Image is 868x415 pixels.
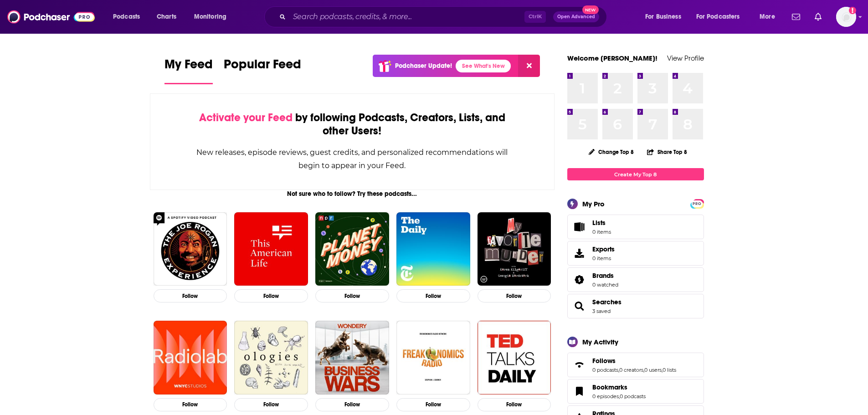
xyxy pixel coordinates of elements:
[696,10,740,23] span: For Podcasters
[583,146,640,158] button: Change Top 8
[196,111,509,138] div: by following Podcasts, Creators, Lists, and other Users!
[196,146,509,172] div: New releases, episode reviews, guest credits, and personalized recommendations will begin to appe...
[396,212,470,286] img: The Daily
[639,10,693,24] button: open menu
[570,385,589,398] a: Bookmarks
[592,272,618,280] a: Brands
[592,245,615,253] span: Exports
[836,7,856,27] button: Show profile menu
[315,398,389,411] button: Follow
[7,8,95,26] img: Podchaser - Follow, Share and Rate Podcasts
[234,212,308,286] img: This American Life
[396,321,470,395] img: Freakonomics Radio
[154,289,227,302] button: Follow
[592,357,676,365] a: Follows
[273,6,616,27] div: Search podcasts, credits, & more...
[553,11,599,22] button: Open AdvancedNew
[224,56,301,77] span: Popular Feed
[667,54,704,62] a: View Profile
[164,56,213,84] a: My Feed
[151,10,182,24] a: Charts
[315,212,389,286] img: Planet Money
[647,143,688,161] button: Share Top 8
[592,357,616,365] span: Follows
[662,367,663,373] span: ,
[582,338,618,346] div: My Activity
[154,321,227,395] img: Radiolab
[836,7,856,27] span: Logged in as haleysmith21
[164,56,213,77] span: My Feed
[570,247,589,260] span: Exports
[234,321,308,395] img: Ologies with Alie Ward
[592,383,627,391] span: Bookmarks
[396,289,470,302] button: Follow
[592,219,611,227] span: Lists
[570,273,589,286] a: Brands
[753,10,786,24] button: open menu
[643,367,644,373] span: ,
[570,220,589,233] span: Lists
[199,111,293,124] span: Activate your Feed
[478,321,551,395] img: TED Talks Daily
[592,308,611,314] a: 3 saved
[478,289,551,302] button: Follow
[567,353,704,377] span: Follows
[315,321,389,395] img: Business Wars
[620,393,646,400] a: 0 podcasts
[557,15,595,19] span: Open Advanced
[315,289,389,302] button: Follow
[592,383,646,391] a: Bookmarks
[663,367,676,373] a: 0 lists
[592,298,621,306] a: Searches
[760,10,775,23] span: More
[524,11,546,23] span: Ctrl K
[395,62,452,70] p: Podchaser Update!
[478,212,551,286] img: My Favorite Murder with Karen Kilgariff and Georgia Hardstark
[567,294,704,318] span: Searches
[567,54,657,62] a: Welcome [PERSON_NAME]!
[619,367,643,373] a: 0 creators
[582,200,605,208] div: My Pro
[592,219,606,227] span: Lists
[582,5,599,14] span: New
[234,398,308,411] button: Follow
[567,215,704,239] a: Lists
[619,393,620,400] span: ,
[567,267,704,292] span: Brands
[836,7,856,27] img: User Profile
[234,289,308,302] button: Follow
[188,10,238,24] button: open menu
[107,10,152,24] button: open menu
[690,10,753,24] button: open menu
[567,241,704,266] a: Exports
[150,190,555,198] div: Not sure who to follow? Try these podcasts...
[788,9,804,25] a: Show notifications dropdown
[811,9,825,25] a: Show notifications dropdown
[289,10,524,24] input: Search podcasts, credits, & more...
[618,367,619,373] span: ,
[154,212,227,286] img: The Joe Rogan Experience
[692,200,703,207] a: PRO
[396,398,470,411] button: Follow
[478,398,551,411] button: Follow
[592,272,614,280] span: Brands
[157,10,176,23] span: Charts
[592,229,611,235] span: 0 items
[645,10,681,23] span: For Business
[849,7,856,14] svg: Add a profile image
[592,367,618,373] a: 0 podcasts
[567,379,704,404] span: Bookmarks
[567,168,704,180] a: Create My Top 8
